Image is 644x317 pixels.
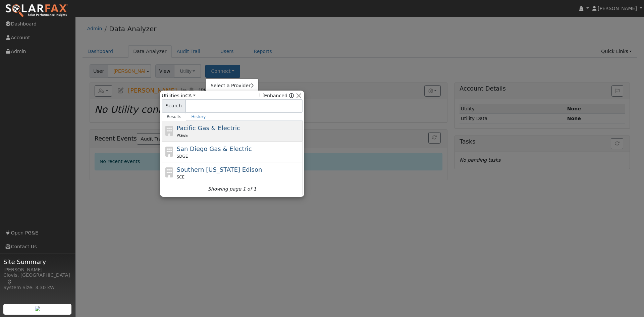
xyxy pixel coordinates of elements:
span: San Diego Gas & Electric [177,145,252,152]
a: Select a Provider [206,81,258,91]
i: Showing page 1 of 1 [208,186,256,193]
span: Show enhanced providers [260,92,294,99]
span: SDGE [177,153,188,159]
a: Enhanced Providers [289,93,294,98]
span: SCE [177,174,185,180]
span: [PERSON_NAME] [598,6,637,11]
input: Enhanced [260,93,264,97]
div: System Size: 3.30 kW [3,284,72,291]
a: Map [7,279,13,285]
span: Search [162,99,185,113]
span: Southern [US_STATE] Edison [177,166,262,173]
div: Clovis, [GEOGRAPHIC_DATA] [3,272,72,286]
a: CA [185,93,196,98]
span: PG&E [177,133,188,139]
img: retrieve [35,306,40,311]
span: Utilities in [162,92,196,99]
div: [PERSON_NAME] [3,266,72,273]
img: SolarFax [5,4,68,18]
span: Pacific Gas & Electric [177,124,240,131]
span: Site Summary [3,257,72,266]
a: Results [162,113,186,121]
label: Enhanced [260,92,287,99]
a: History [186,113,211,121]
